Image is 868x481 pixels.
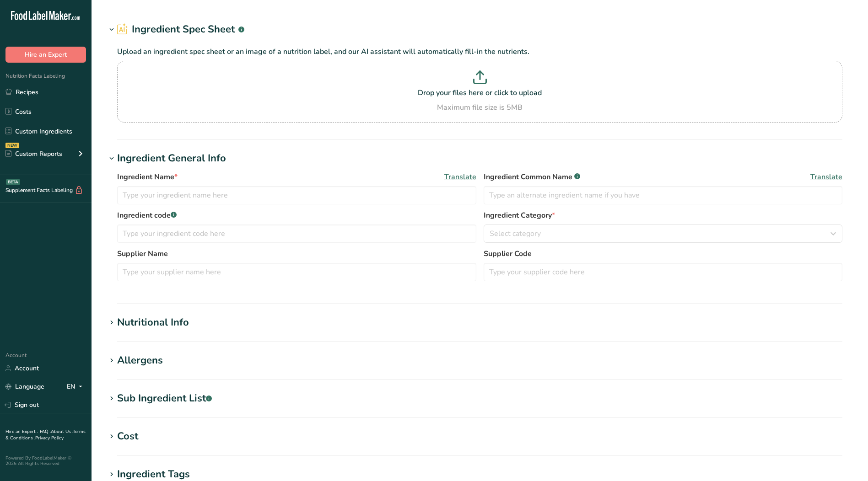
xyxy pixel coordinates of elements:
[117,429,138,444] div: Cost
[117,210,476,221] label: Ingredient code
[117,315,189,330] div: Nutritional Info
[35,435,64,441] a: Privacy Policy
[484,248,843,259] label: Supplier Code
[117,391,212,406] div: Sub Ingredient List
[484,210,843,221] label: Ingredient Category
[5,455,86,466] div: Powered By FoodLabelMaker © 2025 All Rights Reserved
[444,171,476,182] span: Translate
[119,87,840,98] p: Drop your files here or click to upload
[5,428,38,435] a: Hire an Expert .
[67,381,86,392] div: EN
[117,248,476,259] label: Supplier Name
[484,186,843,204] input: Type an alternate ingredient name if you have
[484,224,843,243] button: Select category
[5,47,86,63] button: Hire an Expert
[117,22,244,37] h2: Ingredient Spec Sheet
[5,149,62,159] div: Custom Reports
[5,428,86,441] a: Terms & Conditions .
[117,263,476,281] input: Type your supplier name here
[5,143,19,148] div: NEW
[484,171,580,182] span: Ingredient Common Name
[5,379,44,395] a: Language
[117,186,476,204] input: Type your ingredient name here
[810,171,842,182] span: Translate
[117,353,163,368] div: Allergens
[51,428,73,435] a: About Us .
[117,171,178,182] span: Ingredient Name
[119,102,840,113] div: Maximum file size is 5MB
[117,46,842,57] p: Upload an ingredient spec sheet or an image of a nutrition label, and our AI assistant will autom...
[484,263,843,281] input: Type your supplier code here
[6,179,20,185] div: BETA
[117,151,226,166] div: Ingredient General Info
[490,228,541,239] span: Select category
[117,224,476,243] input: Type your ingredient code here
[40,428,51,435] a: FAQ .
